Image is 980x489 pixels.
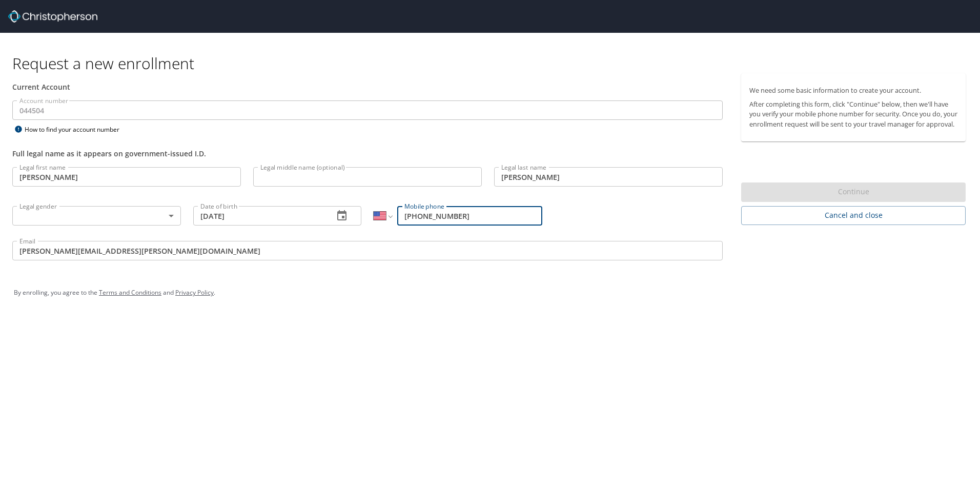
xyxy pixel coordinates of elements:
div: ​ [12,206,181,226]
p: After completing this form, click "Continue" below, then we'll have you verify your mobile phone ... [749,99,957,129]
div: By enrolling, you agree to the and . [14,280,966,305]
input: Enter phone number [397,206,542,226]
input: MM/DD/YYYY [193,206,326,226]
img: cbt logo [8,10,97,23]
a: Terms and Conditions [99,288,161,297]
div: Full legal name as it appears on government-issued I.D. [12,148,723,159]
span: Cancel and close [749,209,957,222]
button: Cancel and close [741,206,966,225]
div: How to find your account number [12,123,140,136]
p: We need some basic information to create your account. [749,86,957,95]
div: Current Account [12,81,723,92]
a: Privacy Policy [175,288,214,297]
h1: Request a new enrollment [12,53,974,73]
